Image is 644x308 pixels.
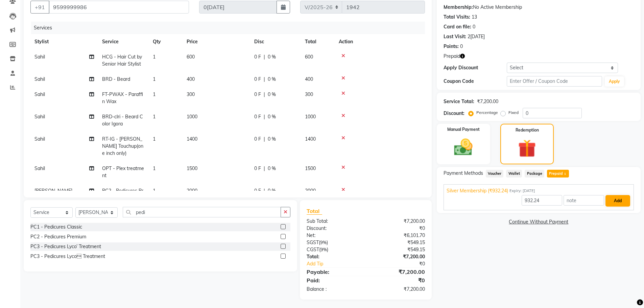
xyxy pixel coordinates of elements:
div: Last Visit: [444,33,466,40]
span: 1400 [305,136,316,142]
div: PC3 - Pedicures Lyco’ Treatment [30,243,101,250]
div: ₹549.15 [366,246,430,253]
div: 0 [473,23,475,30]
span: Silver Membership (₹932.24) [447,187,508,194]
span: 1000 [187,114,197,120]
span: 1 [153,188,156,194]
button: Apply [605,76,624,87]
span: Sahil [34,114,45,120]
span: 0 F [254,53,261,61]
div: ₹0 [377,260,430,267]
div: 2[DATE] [468,33,485,40]
span: Sahil [34,76,45,82]
span: Package [525,170,544,177]
span: Sahil [34,136,45,142]
span: | [264,187,265,194]
div: No Active Membership [444,4,634,11]
span: BRD-clri - Beard Color Igora [102,114,143,127]
input: Search or Scan [123,207,281,217]
div: ( ) [302,239,366,246]
div: ₹7,200.00 [366,253,430,260]
span: 1 [563,172,567,176]
span: PC2 - Pedicures Premium [102,188,143,201]
div: ₹0 [366,225,430,232]
div: Services [31,22,430,34]
th: Total [301,34,335,49]
span: 1 [153,136,156,142]
label: Redemption [516,127,539,133]
span: Payment Methods [444,170,483,177]
th: Stylist [30,34,98,49]
div: Apply Discount [444,64,507,71]
span: 0 % [268,76,276,83]
div: 13 [472,14,477,21]
span: | [264,136,265,143]
span: 2000 [305,188,316,194]
span: 9% [320,240,327,245]
span: Expiry: [DATE] [509,188,535,194]
span: Wallet [506,170,522,177]
button: +91 [30,1,49,14]
span: 2000 [187,188,197,194]
div: Net: [302,232,366,239]
span: 0 % [268,113,276,120]
span: 1000 [305,114,316,120]
span: 0 % [268,165,276,172]
span: Total [307,208,322,215]
span: | [264,165,265,172]
span: 1 [153,165,156,171]
th: Service [98,34,149,49]
span: 1 [153,114,156,120]
span: | [264,91,265,98]
span: 1 [153,91,156,97]
span: HCG - Hair Cut by Senior Hair Stylist [102,54,142,67]
div: ₹0 [366,276,430,284]
div: PC1 - Pedicures Classic [30,223,82,231]
button: Add [605,195,630,207]
div: Total Visits: [444,14,470,21]
div: 0 [460,43,463,50]
span: 0 % [268,91,276,98]
span: | [264,76,265,83]
div: ₹7,200.00 [366,218,430,225]
input: Search by Name/Mobile/Email/Code [49,1,189,14]
img: _cash.svg [448,137,478,158]
div: Payable: [302,268,366,276]
div: ₹7,200.00 [366,286,430,293]
div: Balance : [302,286,366,293]
span: 1500 [305,165,316,171]
span: 0 % [268,187,276,194]
img: _gift.svg [512,137,542,160]
div: Membership: [444,4,473,11]
span: 0 % [268,53,276,61]
div: Total: [302,253,366,260]
span: FT-PWAX - Paraffin Wax [102,91,143,104]
span: 1 [153,54,156,60]
span: RT-IG - [PERSON_NAME] Touchup(one inch only) [102,136,143,156]
div: ( ) [302,246,366,253]
span: Prepaid [444,53,460,60]
span: Sahil [34,91,45,97]
div: ₹7,200.00 [366,268,430,276]
span: 0 F [254,136,261,143]
label: Fixed [508,110,519,116]
div: ₹549.15 [366,239,430,246]
span: 0 F [254,91,261,98]
div: Points: [444,43,459,50]
span: 0 % [268,136,276,143]
th: Action [335,34,425,49]
input: Amount [522,195,562,206]
span: 0 F [254,165,261,172]
div: Service Total: [444,98,474,105]
th: Qty [149,34,183,49]
span: SGST [307,239,319,245]
div: Sub Total: [302,218,366,225]
th: Price [183,34,250,49]
span: BRD - Beard [102,76,130,82]
div: Discount: [302,225,366,232]
span: 600 [187,54,195,60]
span: 1500 [187,165,197,171]
label: Manual Payment [447,126,480,133]
span: 600 [305,54,313,60]
span: Voucher [486,170,504,177]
